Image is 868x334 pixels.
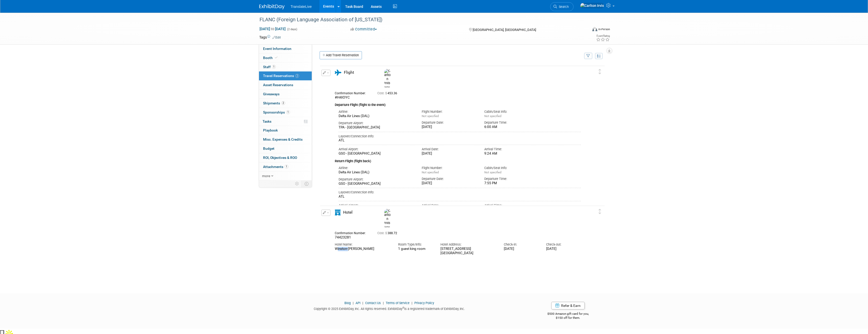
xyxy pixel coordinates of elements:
[386,301,410,305] a: Terms of Service
[422,114,439,118] span: Not specified
[383,69,392,88] div: Carlton Irvis
[295,74,299,78] span: 2
[422,147,477,152] div: Arrival Date:
[422,125,477,129] div: [DATE]
[414,301,434,305] a: Privacy Policy
[263,74,299,78] span: Travel Reservations
[259,99,312,108] a: Shipments2
[473,28,536,32] span: [GEOGRAPHIC_DATA], [GEOGRAPHIC_DATA]
[422,181,477,185] div: [DATE]
[349,27,379,32] button: Committed
[484,120,539,125] div: Departure Time:
[259,108,312,117] a: Sponsorships1
[259,44,312,53] a: Event Information
[335,95,350,99] span: #H4IOYC
[504,242,539,247] div: Check-in:
[384,69,391,85] img: Carlton Irvis
[343,210,353,215] span: Hotel
[384,85,391,88] div: Carlton Irvis
[365,301,381,305] a: Contact Us
[558,26,610,34] div: Event Format
[263,47,291,51] span: Event Information
[339,182,414,186] div: GSO - [GEOGRAPHIC_DATA]
[259,53,312,62] a: Booth
[484,114,501,118] span: Not specified
[422,203,477,208] div: Arrival Date:
[599,209,601,214] i: Click and drag to move item
[320,51,362,59] a: Add Travel Reservation
[504,247,539,251] div: [DATE]
[410,301,414,305] span: |
[546,247,581,251] div: [DATE]
[259,81,312,89] a: Asset Reservations
[339,114,414,118] div: Delta Air Lines (DAL)
[335,235,351,239] span: 74423281
[484,152,539,156] div: 9:24 AM
[377,91,399,95] span: 453.36
[263,65,276,69] span: Staff
[291,5,312,9] span: TranslateLive
[270,27,275,31] span: to
[263,56,279,60] span: Booth
[259,126,312,135] a: Playbook
[262,174,270,178] span: more
[598,27,610,31] div: In-Person
[263,101,285,105] span: Shipments
[259,172,312,180] a: more
[263,165,288,169] span: Attachments
[377,231,399,235] span: 388.72
[339,109,414,114] div: Airline:
[259,117,312,126] a: Tasks
[422,109,477,114] div: Flight Number:
[335,156,581,164] div: Return Flight (flight back)
[272,65,276,69] span: 1
[484,203,539,208] div: Arrival Time:
[263,137,303,141] span: Misc. Expenses & Credits
[259,71,312,80] a: Travel Reservations2
[422,171,439,174] span: Not specified
[484,147,539,152] div: Arrival Time:
[356,301,360,305] a: API
[484,109,539,114] div: Cabin/Seat Info:
[335,100,581,107] div: Departure Flight (flight to the event)
[440,242,496,247] div: Hotel Address:
[287,28,297,31] span: (2 days)
[259,63,312,71] a: Staff1
[259,153,312,162] a: ROI, Objectives & ROO
[293,180,302,187] td: Personalize Event Tab Strip
[339,166,414,170] div: Airline:
[259,90,312,99] a: Giveaways
[344,301,351,305] a: Blog
[586,54,590,58] i: Filter by Traveler
[339,134,581,139] div: Layover/Connection Info:
[384,225,391,228] div: Carlton Irvis
[422,120,477,125] div: Departure Date:
[263,92,280,96] span: Giveaways
[259,162,312,171] a: Attachments1
[335,70,341,76] i: Flight
[335,242,391,247] div: Hotel Name:
[335,230,370,235] div: Confirmation Number:
[258,15,580,24] div: FLANC (Foreign Language Association of [US_STATE])
[263,83,293,87] span: Asset Reservations
[339,138,581,143] div: ATL
[599,69,601,74] i: Click and drag to move item
[484,171,501,174] span: Not specified
[383,209,392,228] div: Carlton Irvis
[546,242,581,247] div: Check-out:
[272,36,281,39] a: Edit
[398,242,433,247] div: Room Type/Info:
[550,2,574,11] a: Search
[580,3,604,8] img: Carlton Irvis
[339,177,414,182] div: Departure Airport:
[263,146,274,151] span: Budget
[484,125,539,129] div: 6:00 AM
[382,301,385,305] span: |
[344,70,354,75] span: Flight
[402,306,404,309] sup: ®
[484,177,539,181] div: Departure Time:
[335,247,391,251] div: Winston-[PERSON_NAME]
[339,203,414,208] div: Arrival Airport:
[335,210,341,215] i: Hotel
[275,56,278,59] i: Booth reservation complete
